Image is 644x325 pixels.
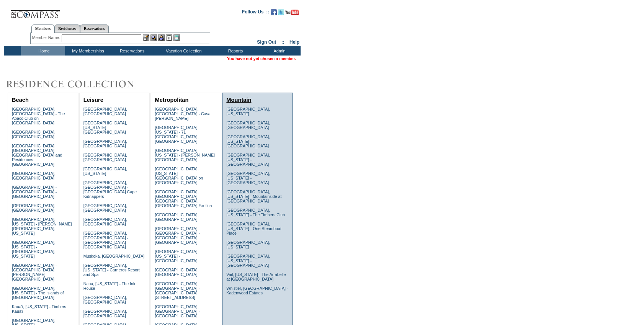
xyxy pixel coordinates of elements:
[155,97,188,103] a: Metropolitan
[12,304,66,314] a: Kaua'i, [US_STATE] - Timbers Kaua'i
[226,222,281,235] a: [GEOGRAPHIC_DATA], [US_STATE] - One Steamboat Place
[155,125,198,144] a: [GEOGRAPHIC_DATA], [US_STATE] - 71 [GEOGRAPHIC_DATA], [GEOGRAPHIC_DATA]
[153,46,212,56] td: Vacation Collection
[227,56,296,61] span: You have not yet chosen a member.
[155,304,199,318] a: [GEOGRAPHIC_DATA], [GEOGRAPHIC_DATA] - [GEOGRAPHIC_DATA]
[83,121,127,134] a: [GEOGRAPHIC_DATA], [US_STATE] - [GEOGRAPHIC_DATA]
[155,226,199,245] a: [GEOGRAPHIC_DATA], [GEOGRAPHIC_DATA] - [GEOGRAPHIC_DATA] [GEOGRAPHIC_DATA]
[12,171,56,180] a: [GEOGRAPHIC_DATA], [GEOGRAPHIC_DATA]
[155,189,212,208] a: [GEOGRAPHIC_DATA], [GEOGRAPHIC_DATA] - [GEOGRAPHIC_DATA], [GEOGRAPHIC_DATA] Exotica
[83,203,127,212] a: [GEOGRAPHIC_DATA], [GEOGRAPHIC_DATA]
[285,11,299,16] a: Subscribe to our YouTube Channel
[54,24,80,33] a: Residences
[12,107,65,125] a: [GEOGRAPHIC_DATA], [GEOGRAPHIC_DATA] - The Abaco Club on [GEOGRAPHIC_DATA]
[83,97,103,103] a: Leisure
[257,39,276,45] a: Sign Out
[289,39,299,45] a: Help
[12,97,29,103] a: Beach
[285,10,299,15] img: Subscribe to our YouTube Channel
[226,254,270,268] a: [GEOGRAPHIC_DATA], [US_STATE] - [GEOGRAPHIC_DATA]
[226,107,270,116] a: [GEOGRAPHIC_DATA], [US_STATE]
[271,9,277,15] img: Become our fan on Facebook
[278,11,284,16] a: Follow us on Twitter
[83,281,136,291] a: Napa, [US_STATE] - The Ink House
[12,240,56,258] a: [GEOGRAPHIC_DATA], [US_STATE] - [GEOGRAPHIC_DATA], [US_STATE]
[31,24,55,33] a: Members
[12,144,62,167] a: [GEOGRAPHIC_DATA], [GEOGRAPHIC_DATA] - [GEOGRAPHIC_DATA] and Residences [GEOGRAPHIC_DATA]
[12,130,56,139] a: [GEOGRAPHIC_DATA], [GEOGRAPHIC_DATA]
[212,46,257,56] td: Reports
[226,97,251,103] a: Mountain
[83,153,127,162] a: [GEOGRAPHIC_DATA], [GEOGRAPHIC_DATA]
[83,139,127,148] a: [GEOGRAPHIC_DATA], [GEOGRAPHIC_DATA]
[226,134,270,148] a: [GEOGRAPHIC_DATA], [US_STATE] - [GEOGRAPHIC_DATA]
[226,171,270,185] a: [GEOGRAPHIC_DATA], [US_STATE] - [GEOGRAPHIC_DATA]
[83,295,127,304] a: [GEOGRAPHIC_DATA], [GEOGRAPHIC_DATA]
[226,189,281,203] a: [GEOGRAPHIC_DATA], [US_STATE] - Mountainside at [GEOGRAPHIC_DATA]
[12,217,72,235] a: [GEOGRAPHIC_DATA], [US_STATE] - [PERSON_NAME][GEOGRAPHIC_DATA], [US_STATE]
[83,263,140,277] a: [GEOGRAPHIC_DATA], [US_STATE] - Carneros Resort and Spa
[143,34,149,41] img: b_edit.gif
[83,309,127,318] a: [GEOGRAPHIC_DATA], [GEOGRAPHIC_DATA]
[80,24,109,33] a: Reservations
[226,208,285,217] a: [GEOGRAPHIC_DATA], [US_STATE] - The Timbers Club
[173,34,180,41] img: b_calculator.gif
[83,231,128,249] a: [GEOGRAPHIC_DATA], [GEOGRAPHIC_DATA] - [GEOGRAPHIC_DATA] [GEOGRAPHIC_DATA]
[226,240,270,249] a: [GEOGRAPHIC_DATA], [US_STATE]
[226,121,270,130] a: [GEOGRAPHIC_DATA], [GEOGRAPHIC_DATA]
[109,46,153,56] td: Reservations
[155,167,203,185] a: [GEOGRAPHIC_DATA], [US_STATE] - [GEOGRAPHIC_DATA] on [GEOGRAPHIC_DATA]
[166,34,172,41] img: Reservations
[281,39,284,45] span: ::
[83,107,127,116] a: [GEOGRAPHIC_DATA], [GEOGRAPHIC_DATA]
[150,34,157,41] img: View
[12,203,56,212] a: [GEOGRAPHIC_DATA], [GEOGRAPHIC_DATA]
[32,34,62,41] div: Member Name:
[155,107,210,121] a: [GEOGRAPHIC_DATA], [GEOGRAPHIC_DATA] - Casa [PERSON_NAME]
[155,281,199,300] a: [GEOGRAPHIC_DATA], [GEOGRAPHIC_DATA] - [GEOGRAPHIC_DATA][STREET_ADDRESS]
[83,217,127,226] a: [GEOGRAPHIC_DATA], [GEOGRAPHIC_DATA]
[242,8,269,18] td: Follow Us ::
[158,34,165,41] img: Impersonate
[226,286,288,295] a: Whistler, [GEOGRAPHIC_DATA] - Kadenwood Estates
[83,167,127,176] a: [GEOGRAPHIC_DATA], [US_STATE]
[4,77,153,92] img: Destinations by Exclusive Resorts
[83,254,144,258] a: Muskoka, [GEOGRAPHIC_DATA]
[155,249,198,263] a: [GEOGRAPHIC_DATA], [US_STATE] - [GEOGRAPHIC_DATA]
[12,286,64,300] a: [GEOGRAPHIC_DATA], [US_STATE] - The Islands of [GEOGRAPHIC_DATA]
[155,268,198,277] a: [GEOGRAPHIC_DATA], [GEOGRAPHIC_DATA]
[65,46,109,56] td: My Memberships
[12,263,57,281] a: [GEOGRAPHIC_DATA] - [GEOGRAPHIC_DATA][PERSON_NAME], [GEOGRAPHIC_DATA]
[10,4,60,20] img: Compass Home
[226,272,286,281] a: Vail, [US_STATE] - The Arrabelle at [GEOGRAPHIC_DATA]
[12,185,57,199] a: [GEOGRAPHIC_DATA] - [GEOGRAPHIC_DATA] - [GEOGRAPHIC_DATA]
[155,212,198,222] a: [GEOGRAPHIC_DATA], [GEOGRAPHIC_DATA]
[21,46,65,56] td: Home
[257,46,301,56] td: Admin
[155,148,215,162] a: [GEOGRAPHIC_DATA], [US_STATE] - [PERSON_NAME][GEOGRAPHIC_DATA]
[226,153,270,167] a: [GEOGRAPHIC_DATA], [US_STATE] - [GEOGRAPHIC_DATA]
[271,11,277,16] a: Become our fan on Facebook
[83,180,137,199] a: [GEOGRAPHIC_DATA], [GEOGRAPHIC_DATA] - [GEOGRAPHIC_DATA] Cape Kidnappers
[278,9,284,15] img: Follow us on Twitter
